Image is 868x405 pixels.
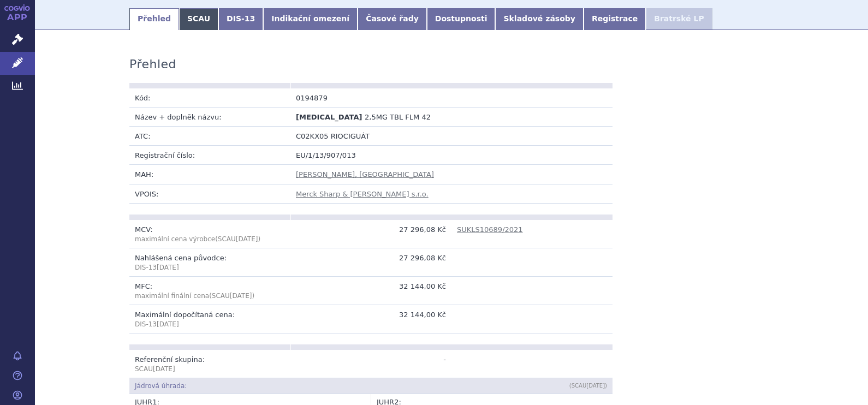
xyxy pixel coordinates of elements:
[569,383,607,389] span: (SCAU )
[495,8,583,30] a: Skladové zásoby
[290,146,613,165] td: EU/1/13/907/013
[290,88,451,108] td: 0194879
[129,350,290,378] td: Referenční skupina:
[129,378,451,394] td: Jádrová úhrada:
[135,320,285,329] p: DIS-13
[135,263,285,272] p: DIS-13
[129,165,290,184] td: MAH:
[263,8,358,30] a: Indikační omezení
[290,305,451,333] td: 32 144,00 Kč
[290,248,451,276] td: 27 296,08 Kč
[135,235,260,243] span: (SCAU )
[236,235,258,243] span: [DATE]
[209,292,254,300] span: (SCAU )
[129,88,290,108] td: Kód:
[129,248,290,276] td: Nahlášená cena původce:
[129,107,290,126] td: Název + doplněk názvu:
[179,8,218,30] a: SCAU
[129,57,176,72] h3: Přehled
[296,190,429,198] a: Merck Sharp & [PERSON_NAME] s.r.o.
[584,8,646,30] a: Registrace
[290,220,451,248] td: 27 296,08 Kč
[129,184,290,203] td: VPOIS:
[457,225,523,234] a: SUKLS10689/2021
[290,276,451,305] td: 32 144,00 Kč
[296,170,434,178] a: [PERSON_NAME], [GEOGRAPHIC_DATA]
[218,8,263,30] a: DIS-13
[331,132,370,140] span: RIOCIGUÁT
[358,8,427,30] a: Časové řady
[290,350,451,378] td: -
[296,132,329,140] span: C02KX05
[153,365,175,373] span: [DATE]
[230,292,252,300] span: [DATE]
[135,365,285,374] p: SCAU
[129,127,290,146] td: ATC:
[296,113,362,121] span: [MEDICAL_DATA]
[135,291,285,301] p: maximální finální cena
[135,235,215,243] span: maximální cena výrobce
[129,220,290,248] td: MCV:
[129,8,179,30] a: Přehled
[365,113,431,121] span: 2,5MG TBL FLM 42
[129,276,290,305] td: MFC:
[427,8,496,30] a: Dostupnosti
[586,383,605,389] span: [DATE]
[157,320,179,328] span: [DATE]
[129,305,290,333] td: Maximální dopočítaná cena:
[129,146,290,165] td: Registrační číslo:
[157,264,179,271] span: [DATE]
